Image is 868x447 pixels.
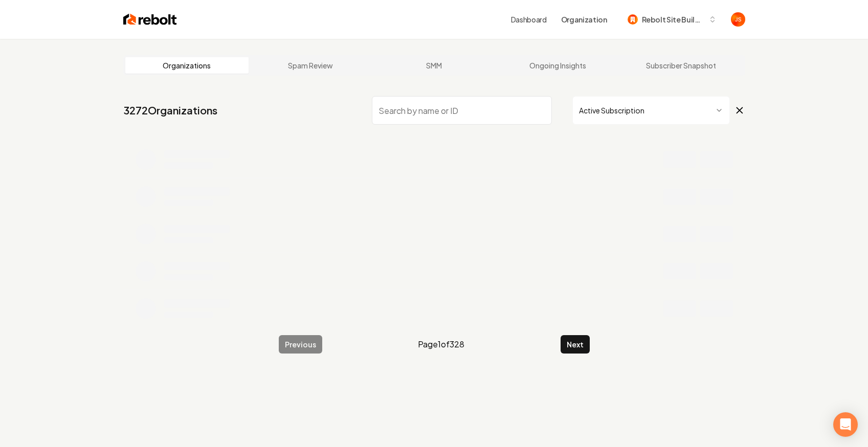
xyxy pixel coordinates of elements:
button: Next [561,335,590,354]
a: Organizations [125,57,249,74]
a: SMM [372,57,496,74]
div: Open Intercom Messenger [833,412,858,437]
a: Dashboard [511,14,547,25]
a: Ongoing Insights [496,57,619,74]
img: Rebolt Logo [123,12,177,27]
a: Subscriber Snapshot [619,57,743,74]
button: Organization [555,10,613,29]
span: Rebolt Site Builder [642,14,704,25]
a: Spam Review [249,57,372,74]
img: James Shamoun [731,12,745,27]
img: Rebolt Site Builder [628,14,638,25]
a: 3272Organizations [123,103,217,117]
button: Open user button [731,12,745,27]
input: Search by name or ID [372,96,552,125]
span: Page 1 of 328 [418,338,464,350]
